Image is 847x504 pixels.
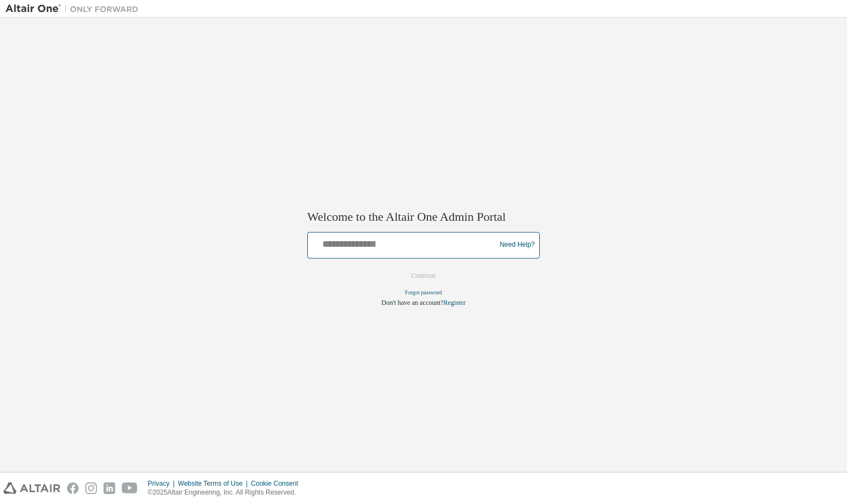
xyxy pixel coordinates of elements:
img: facebook.svg [67,482,79,494]
img: linkedin.svg [104,482,115,494]
div: Privacy [148,479,178,488]
a: Forgot password [405,289,442,295]
img: youtube.svg [122,482,138,494]
img: instagram.svg [85,482,97,494]
a: Need Help? [500,245,535,246]
div: Website Terms of Use [178,479,251,488]
img: Altair One [6,3,144,14]
img: altair_logo.svg [3,482,60,494]
a: Register [443,299,466,306]
p: © 2025 Altair Engineering, Inc. All Rights Reserved. [148,488,305,497]
h2: Welcome to the Altair One Admin Portal [307,210,540,225]
span: Don't have an account? [381,299,443,306]
div: Cookie Consent [251,479,304,488]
